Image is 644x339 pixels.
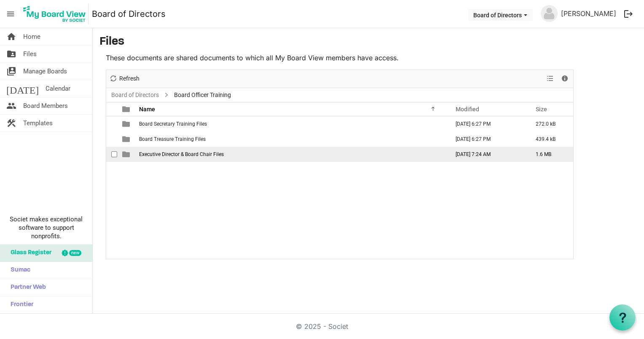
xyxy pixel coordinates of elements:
span: Modified [456,106,479,113]
span: Glass Register [6,245,51,261]
td: 1.6 MB is template cell column header Size [527,147,573,162]
td: checkbox [106,147,117,162]
span: Societ makes exceptional software to support nonprofits. [4,215,89,240]
span: home [6,28,16,45]
div: Refresh [106,70,142,88]
span: Size [536,106,547,113]
span: Manage Boards [23,63,67,80]
div: Details [558,70,572,88]
span: Board Treasure Training Files [139,136,206,142]
td: checkbox [106,132,117,147]
button: Details [559,73,571,84]
td: checkbox [106,116,117,132]
span: switch_account [6,63,16,80]
td: is template cell column header type [117,116,137,132]
td: September 15, 2025 6:27 PM column header Modified [447,116,527,132]
a: © 2025 - Societ [296,322,348,331]
p: These documents are shared documents to which all My Board View members have access. [106,53,574,63]
span: folder_shared [6,46,16,62]
span: [DATE] [6,80,39,97]
td: September 17, 2025 7:24 AM column header Modified [447,147,527,162]
span: construction [6,115,16,132]
img: My Board View Logo [21,3,89,24]
button: Refresh [108,73,141,84]
button: Board of Directors dropdownbutton [468,9,533,21]
td: September 15, 2025 6:27 PM column header Modified [447,132,527,147]
a: [PERSON_NAME] [558,5,620,22]
span: Refresh [118,73,140,84]
button: View dropdownbutton [545,73,555,84]
span: people [6,97,16,114]
td: 272.0 kB is template cell column header Size [527,116,573,132]
span: Board Secretary Training Files [139,121,207,127]
button: logout [620,5,637,23]
td: Executive Director & Board Chair Files is template cell column header Name [137,147,447,162]
span: Home [23,28,40,45]
span: Sumac [6,262,30,279]
span: Name [139,106,155,113]
div: new [69,250,81,256]
span: menu [3,6,19,22]
img: no-profile-picture.svg [541,5,558,22]
td: Board Treasure Training Files is template cell column header Name [137,132,447,147]
span: Executive Director & Board Chair Files [139,151,224,157]
span: Calendar [46,80,70,97]
span: Files [23,46,37,62]
h3: Files [99,35,637,49]
td: Board Secretary Training Files is template cell column header Name [137,116,447,132]
a: My Board View Logo [21,3,92,24]
span: Board Members [23,97,68,114]
td: 439.4 kB is template cell column header Size [527,132,573,147]
td: is template cell column header type [117,132,137,147]
a: Board of Directors [92,5,166,22]
span: Partner Web [6,279,46,296]
td: is template cell column header type [117,147,137,162]
div: View [543,70,558,88]
a: Board of Directors [110,90,161,100]
span: Frontier [6,296,33,313]
span: Board Officer Training [172,90,233,100]
span: Templates [23,115,53,132]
